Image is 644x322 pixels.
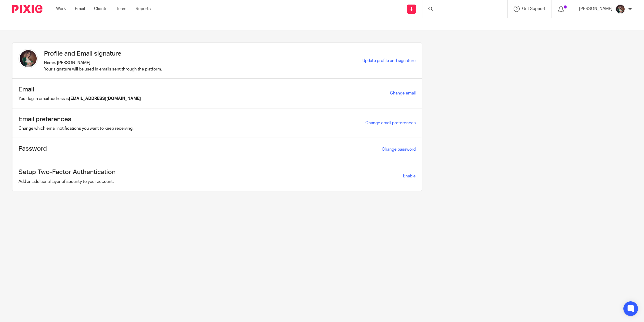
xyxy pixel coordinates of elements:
a: Team [116,6,126,12]
span: Get Support [522,7,545,11]
a: Change password [382,147,416,152]
a: Update profile and signature [362,59,416,63]
h1: Setup Two-Factor Authentication [18,167,116,177]
p: [PERSON_NAME] [579,6,612,12]
a: Email [75,6,85,12]
p: Change which email notifications you want to keep receiving. [18,125,133,132]
a: Change email preferences [365,121,416,125]
a: Work [56,6,66,12]
b: [EMAIL_ADDRESS][DOMAIN_NAME] [69,97,141,101]
h1: Password [18,144,47,153]
p: Name: [PERSON_NAME] Your signature will be used in emails sent through the platform. [44,60,162,72]
a: Reports [136,6,151,12]
h1: Profile and Email signature [44,49,162,58]
p: Add an additional layer of security to your account. [18,179,116,185]
a: Change email [390,91,416,95]
h1: Email preferences [18,115,133,124]
h1: Email [18,85,141,94]
a: Clients [94,6,107,12]
img: Profile%20picture%20JUS.JPG [615,4,625,14]
p: Your log in email address is [18,96,141,102]
img: Pixie [12,5,42,13]
span: Enable [403,174,416,178]
img: Profile%20picture%20JUS.JPG [18,49,38,68]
